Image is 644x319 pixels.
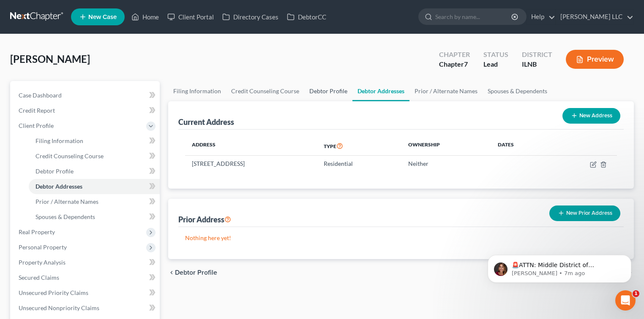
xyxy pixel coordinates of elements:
span: Prior / Alternate Names [35,198,98,205]
span: Filing Information [35,137,83,144]
th: Ownership [401,136,491,156]
div: Chapter [439,50,470,59]
button: New Address [562,108,620,124]
iframe: Intercom notifications message [475,237,644,296]
div: Lead [483,59,508,69]
a: Client Portal [163,9,218,24]
a: Filing Information [29,133,160,149]
span: Client Profile [19,122,54,129]
th: Address [185,136,317,156]
span: Secured Claims [19,274,59,281]
a: Credit Counseling Course [226,81,304,101]
span: Spouses & Dependents [35,213,95,220]
div: ILNB [522,59,552,69]
div: Prior Address [178,214,231,224]
td: Neither [401,156,491,172]
span: Debtor Addresses [35,183,82,190]
th: Type [317,136,401,156]
span: Unsecured Nonpriority Claims [19,304,99,311]
a: Unsecured Priority Claims [12,285,160,300]
span: [PERSON_NAME] [10,53,90,65]
span: New Case [88,14,117,20]
a: Property Analysis [12,255,160,270]
a: Debtor Addresses [29,179,160,194]
span: Credit Report [19,107,55,114]
a: DebtorCC [283,9,330,24]
span: Debtor Profile [175,269,217,276]
div: District [522,50,552,59]
a: [PERSON_NAME] LLC [556,9,633,24]
a: Spouses & Dependents [483,81,552,101]
a: Directory Cases [218,9,283,24]
span: 7 [464,60,468,68]
span: Debtor Profile [35,168,74,175]
a: Credit Counseling Course [29,149,160,164]
a: Spouses & Dependents [29,209,160,224]
a: Debtor Addresses [352,81,409,101]
iframe: Intercom live chat [615,290,636,311]
a: Debtor Profile [304,81,352,101]
a: Help [527,9,555,24]
th: Dates [491,136,550,156]
div: Status [483,50,508,59]
a: Home [127,9,163,24]
span: 1 [633,290,639,297]
span: Personal Property [19,243,67,251]
div: Current Address [178,117,234,127]
button: New Prior Address [549,205,620,221]
td: [STREET_ADDRESS] [185,156,317,172]
span: Credit Counseling Course [35,152,104,159]
span: Case Dashboard [19,92,62,99]
span: Real Property [19,228,55,235]
a: Filing Information [168,81,226,101]
span: Property Analysis [19,259,65,266]
div: Chapter [439,59,470,69]
button: Preview [566,50,624,69]
input: Search by name... [435,9,513,24]
a: Secured Claims [12,270,160,285]
a: Credit Report [12,103,160,118]
a: Prior / Alternate Names [29,194,160,209]
td: Residential [317,156,401,172]
a: Unsecured Nonpriority Claims [12,300,160,316]
a: Prior / Alternate Names [409,81,483,101]
a: Debtor Profile [29,164,160,179]
button: chevron_left Debtor Profile [168,269,217,276]
span: Unsecured Priority Claims [19,289,88,296]
a: Case Dashboard [12,88,160,103]
i: chevron_left [168,269,175,276]
p: Nothing here yet! [185,234,617,242]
